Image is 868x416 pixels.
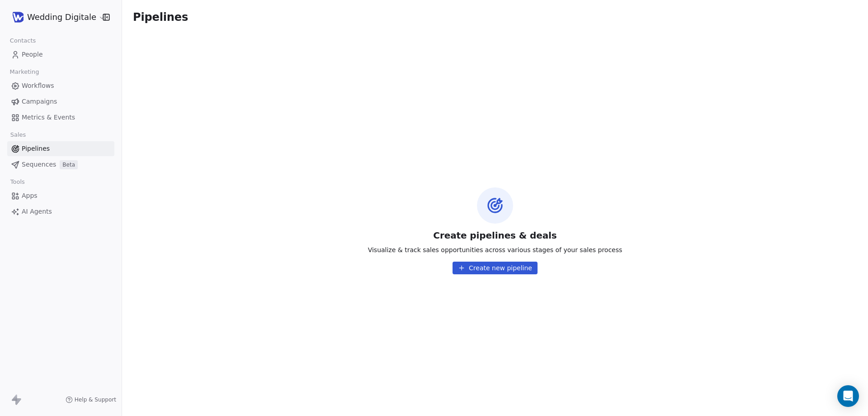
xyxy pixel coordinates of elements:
span: Create pipelines & deals [433,229,557,242]
span: Wedding Digitale [27,11,96,23]
a: Pipelines [7,141,114,156]
span: Visualize & track sales opportunities across various stages of your sales process [368,245,623,254]
a: AI Agents [7,204,114,219]
span: Pipelines [133,11,188,24]
img: WD-pittogramma.png [13,12,24,23]
a: Help & Support [66,396,116,403]
div: Open Intercom Messenger [837,385,859,407]
a: Apps [7,188,114,203]
a: Workflows [7,78,114,93]
button: Wedding Digitale [11,10,96,25]
span: AI Agents [22,207,52,216]
a: SequencesBeta [7,157,114,172]
button: Create new pipeline [453,262,538,274]
span: Sales [6,128,30,142]
span: Pipelines [22,144,50,153]
span: Sequences [22,160,56,169]
span: Apps [22,191,38,201]
span: Tools [6,175,28,189]
span: Beta [60,160,78,169]
span: Workflows [22,81,54,91]
a: Metrics & Events [7,110,114,125]
span: Contacts [6,34,40,48]
span: People [22,50,43,59]
span: Metrics & Events [22,113,75,122]
span: Help & Support [75,396,116,403]
a: Campaigns [7,94,114,109]
a: People [7,47,114,62]
span: Marketing [6,65,43,79]
span: Campaigns [22,97,57,106]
